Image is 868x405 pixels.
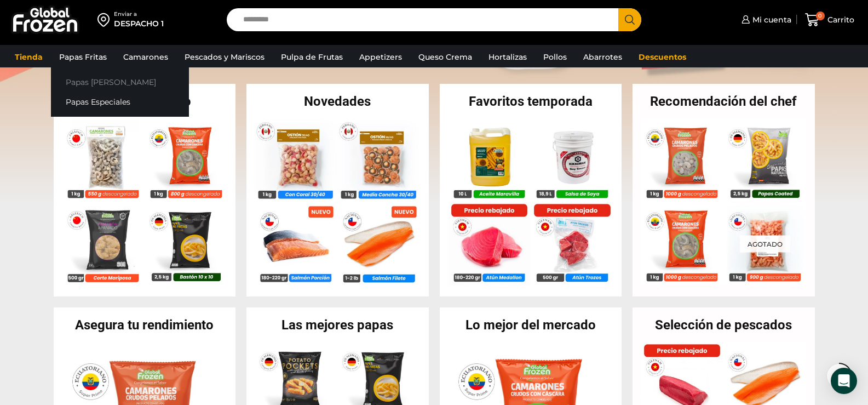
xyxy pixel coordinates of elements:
h2: Las mejores papas [246,318,429,332]
h2: Favoritos temporada [440,95,622,108]
a: Papas Especiales [51,92,189,112]
span: Carrito [825,14,854,25]
img: address-field-icon.svg [97,10,114,29]
p: Agotado [740,236,790,253]
div: Enviar a [114,10,164,18]
button: Search button [618,8,641,31]
a: Camarones [118,47,174,67]
a: Pescados y Mariscos [179,47,270,67]
h2: Novedades [246,95,429,108]
h2: Selección de pescados [633,318,815,332]
span: Mi cuenta [750,14,791,25]
a: Abarrotes [578,47,628,67]
span: 0 [816,12,825,20]
a: Pollos [538,47,572,67]
a: Queso Crema [413,47,478,67]
a: Papas [PERSON_NAME] [51,72,189,92]
a: Tienda [9,47,48,67]
h2: Recomendación del chef [633,95,815,108]
div: Open Intercom Messenger [831,368,857,394]
a: Hortalizas [483,47,532,67]
h2: Asegura tu rendimiento [54,318,236,332]
div: DESPACHO 1 [114,18,164,29]
a: 0 Carrito [802,7,857,33]
a: Papas Fritas [54,47,112,67]
h2: Lo mejor del mercado [440,318,622,332]
a: Appetizers [354,47,407,67]
a: Descuentos [633,47,692,67]
a: Pulpa de Frutas [275,47,348,67]
a: Mi cuenta [739,9,791,31]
